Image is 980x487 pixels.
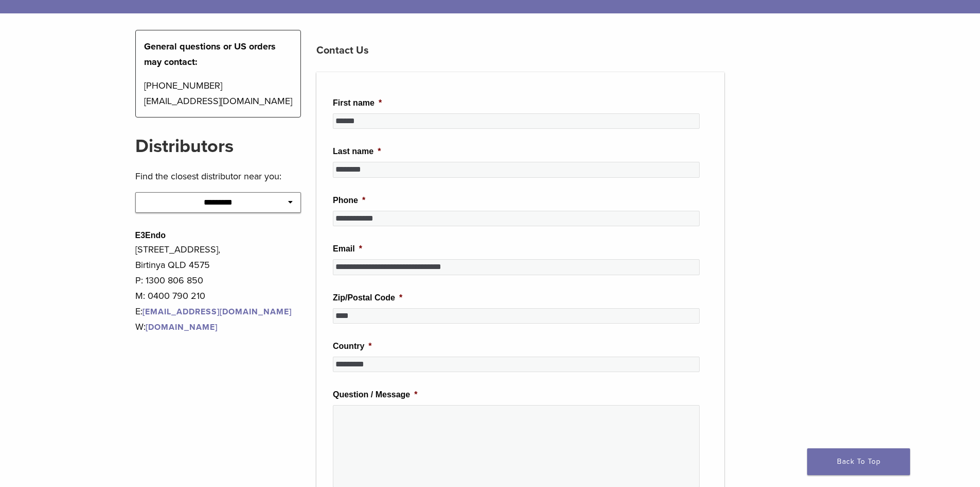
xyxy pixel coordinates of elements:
a: Back To Top [807,448,910,475]
strong: E3Endo [135,231,166,240]
label: Email [333,244,362,255]
strong: General questions or US orders may contact: [144,41,276,68]
label: First name [333,98,382,109]
label: Last name [333,146,381,157]
p: [STREET_ADDRESS], Birtinya QLD 4575 [135,242,301,273]
a: [EMAIL_ADDRESS][DOMAIN_NAME] [142,307,292,317]
label: Zip/Postal Code [333,293,402,304]
label: Question / Message [333,390,418,400]
h3: Contact Us [316,38,724,63]
a: [DOMAIN_NAME] [146,322,218,332]
label: Phone [333,195,365,206]
p: [PHONE_NUMBER] [EMAIL_ADDRESS][DOMAIN_NAME] [144,78,293,109]
p: Find the closest distributor near you: [135,169,301,184]
label: Country [333,341,372,352]
p: P: 1300 806 850 M: 0400 790 210 E: W: [135,273,301,334]
h2: Distributors [135,134,301,159]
